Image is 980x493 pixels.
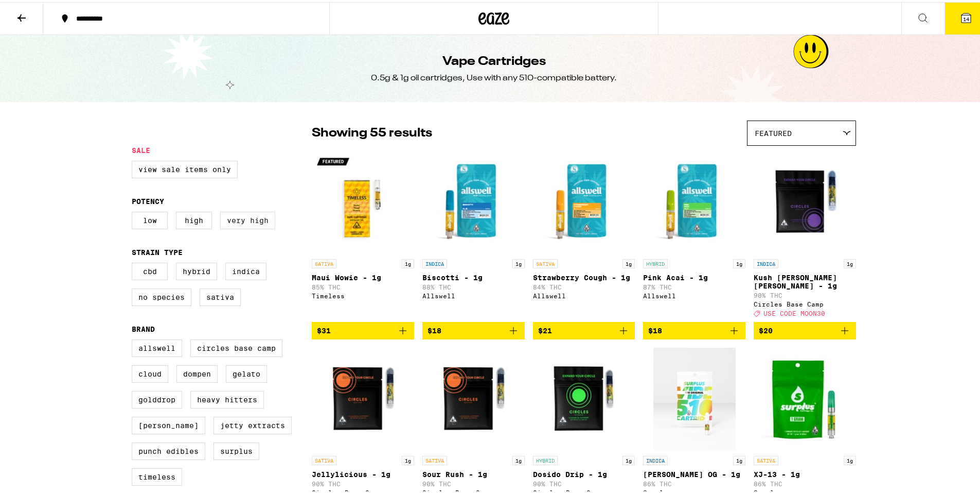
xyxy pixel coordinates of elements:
[402,257,414,266] p: 1g
[844,454,856,463] p: 1g
[643,257,668,266] p: HYBRID
[312,257,336,266] p: SATIVA
[533,320,635,337] button: Add to bag
[427,325,441,333] span: $18
[422,320,525,337] button: Add to bag
[312,123,432,140] p: Showing 55 results
[754,290,856,297] p: 90% THC
[754,149,856,320] a: Open page for Kush Berry Bliss - 1g from Circles Base Camp
[132,246,183,254] legend: Strain Type
[733,257,745,266] p: 1g
[312,479,414,485] p: 90% THC
[754,479,856,485] p: 86% THC
[200,286,241,304] label: Sativa
[533,454,558,463] p: HYBRID
[422,454,447,463] p: SATIVA
[622,454,635,463] p: 1g
[312,271,414,280] p: Maui Wowie - 1g
[317,325,331,333] span: $31
[371,71,617,82] div: 0.5g & 1g oil cartridges, Use with any 510-compatible battery.
[312,149,414,252] img: Timeless - Maui Wowie - 1g
[422,468,525,477] p: Sour Rush - 1g
[132,337,182,355] label: Allswell
[132,415,205,432] label: [PERSON_NAME]
[132,159,238,176] label: View Sale Items Only
[312,149,414,320] a: Open page for Maui Wowie - 1g from Timeless
[759,325,773,333] span: $20
[643,282,745,288] p: 87% THC
[533,346,635,449] img: Circles Base Camp - Dosido Drip - 1g
[226,363,267,381] label: Gelato
[643,454,668,463] p: INDICA
[754,271,856,288] p: Kush [PERSON_NAME] [PERSON_NAME] - 1g
[176,261,217,278] label: Hybrid
[312,291,414,297] div: Timeless
[754,257,778,266] p: INDICA
[132,466,182,484] label: Timeless
[538,325,552,333] span: $21
[754,468,856,477] p: XJ-13 - 1g
[132,195,164,203] legend: Potency
[132,363,168,381] label: Cloud
[422,291,525,297] div: Allswell
[132,210,168,227] label: Low
[648,325,662,333] span: $18
[422,257,447,266] p: INDICA
[132,440,205,458] label: Punch Edibles
[213,415,292,432] label: Jetty Extracts
[312,320,414,337] button: Add to bag
[6,7,74,15] span: Hi. Need any help?
[643,320,745,337] button: Add to bag
[442,51,546,69] h1: Vape Cartridges
[643,149,745,252] img: Allswell - Pink Acai - 1g
[132,323,155,331] legend: Brand
[754,149,856,252] img: Circles Base Camp - Kush Berry Bliss - 1g
[422,346,525,449] img: Circles Base Camp - Sour Rush - 1g
[176,210,212,227] label: High
[132,389,182,406] label: GoldDrop
[422,271,525,280] p: Biscotti - 1g
[754,346,856,449] img: Surplus - XJ-13 - 1g
[643,291,745,297] div: Allswell
[622,257,635,266] p: 1g
[533,479,635,485] p: 90% THC
[533,149,635,320] a: Open page for Strawberry Cough - 1g from Allswell
[312,282,414,288] p: 85% THC
[225,261,266,278] label: Indica
[422,149,525,252] img: Allswell - Biscotti - 1g
[754,454,778,463] p: SATIVA
[422,479,525,485] p: 90% THC
[312,468,414,477] p: Jellylicious - 1g
[653,346,736,449] img: Surplus - King Louie OG - 1g
[643,468,745,477] p: [PERSON_NAME] OG - 1g
[190,389,264,406] label: Heavy Hitters
[643,479,745,485] p: 86% THC
[533,282,635,288] p: 84% THC
[512,454,525,463] p: 1g
[190,337,282,355] label: Circles Base Camp
[533,257,558,266] p: SATIVA
[176,363,218,381] label: Dompen
[312,346,414,449] img: Circles Base Camp - Jellylicious - 1g
[422,149,525,320] a: Open page for Biscotti - 1g from Allswell
[132,144,150,152] legend: Sale
[533,468,635,477] p: Dosido Drip - 1g
[422,282,525,288] p: 88% THC
[963,14,969,20] span: 14
[844,257,856,266] p: 1g
[754,320,856,337] button: Add to bag
[213,440,259,458] label: Surplus
[533,149,635,252] img: Allswell - Strawberry Cough - 1g
[312,454,336,463] p: SATIVA
[402,454,414,463] p: 1g
[643,149,745,320] a: Open page for Pink Acai - 1g from Allswell
[533,291,635,297] div: Allswell
[754,299,856,305] div: Circles Base Camp
[220,210,275,227] label: Very High
[733,454,745,463] p: 1g
[512,257,525,266] p: 1g
[755,127,792,135] span: Featured
[763,308,825,315] span: USE CODE MOON30
[533,271,635,280] p: Strawberry Cough - 1g
[132,261,168,278] label: CBD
